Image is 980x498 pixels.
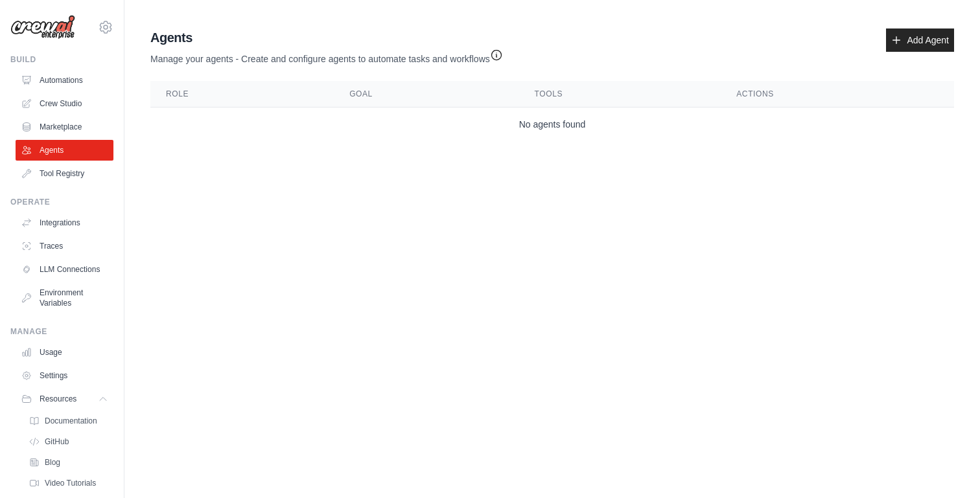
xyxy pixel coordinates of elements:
img: Logo [10,15,75,40]
p: Manage your agents - Create and configure agents to automate tasks and workflows [150,47,503,65]
span: Blog [45,457,60,468]
th: Actions [721,81,954,108]
a: Integrations [16,212,113,233]
button: Resources [16,389,113,409]
a: Settings [16,365,113,386]
a: Blog [23,453,113,471]
th: Tools [519,81,721,108]
td: No agents found [150,108,954,142]
span: GitHub [45,436,69,447]
div: Build [10,54,113,65]
a: Automations [16,70,113,91]
th: Role [150,81,334,108]
a: Crew Studio [16,93,113,114]
div: Operate [10,197,113,207]
a: Marketplace [16,117,113,137]
a: Agents [16,140,113,161]
a: Documentation [23,412,113,430]
span: Resources [40,394,76,404]
a: Traces [16,236,113,256]
span: Video Tutorials [45,478,96,488]
a: Video Tutorials [23,474,113,492]
div: Manage [10,326,113,337]
a: Environment Variables [16,282,113,313]
a: Add Agent [886,28,954,52]
a: LLM Connections [16,259,113,280]
a: GitHub [23,433,113,451]
th: Goal [334,81,519,108]
h2: Agents [150,28,503,47]
a: Usage [16,342,113,363]
a: Tool Registry [16,163,113,184]
span: Documentation [45,416,97,426]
